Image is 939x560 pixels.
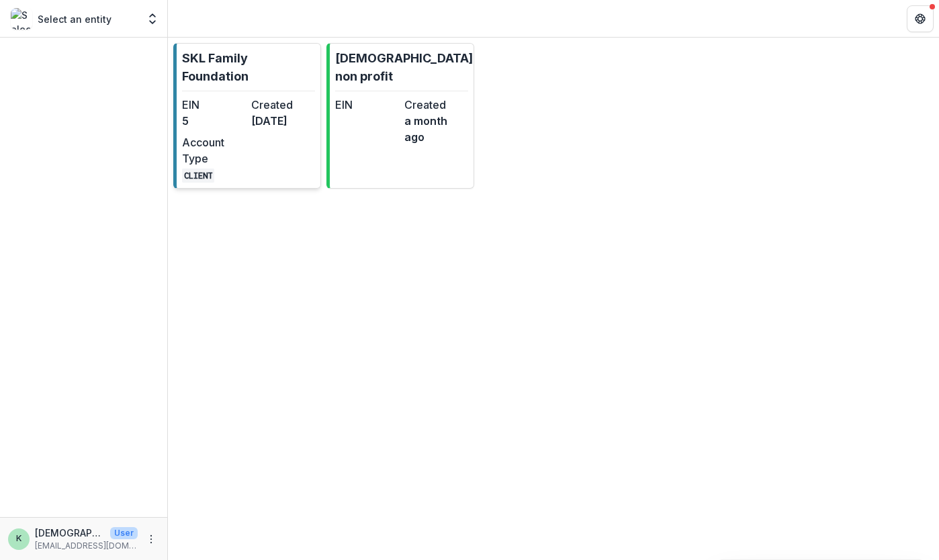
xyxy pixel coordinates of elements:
[182,169,214,183] code: CLIENT
[35,540,138,552] p: [EMAIL_ADDRESS][DOMAIN_NAME]
[907,5,934,32] button: Get Help
[143,5,162,32] button: Open entity switcher
[11,8,32,30] img: Select an entity
[404,97,468,113] dt: Created
[182,49,315,85] p: SKL Family Foundation
[143,531,159,547] button: More
[182,113,246,129] dd: 5
[251,113,315,129] dd: [DATE]
[35,526,105,540] p: [DEMOGRAPHIC_DATA]
[335,49,473,85] p: [DEMOGRAPHIC_DATA] non profit
[326,43,474,189] a: [DEMOGRAPHIC_DATA] non profitEINCreateda month ago
[182,134,246,167] dt: Account Type
[38,12,111,26] p: Select an entity
[182,97,246,113] dt: EIN
[404,113,468,145] dd: a month ago
[251,97,315,113] dt: Created
[110,527,138,539] p: User
[173,43,321,189] a: SKL Family FoundationEIN5Created[DATE]Account TypeCLIENT
[335,97,399,113] dt: EIN
[16,534,21,543] div: kristen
